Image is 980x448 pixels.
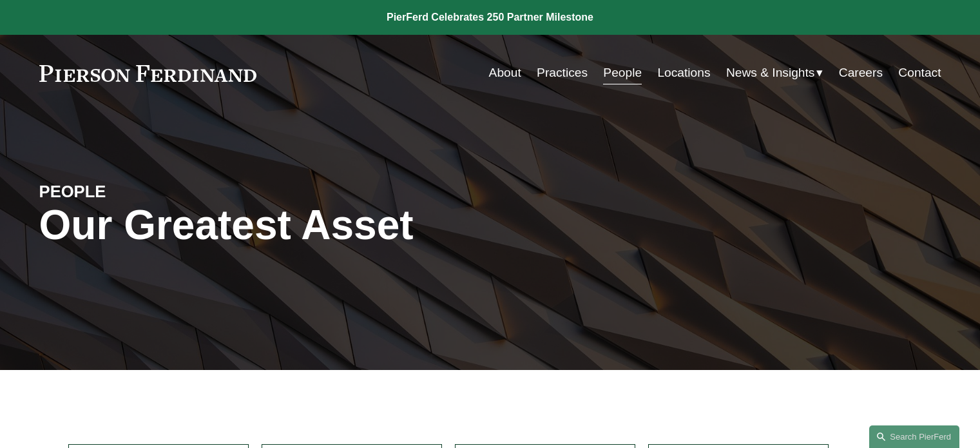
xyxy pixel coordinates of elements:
[869,425,959,448] a: Search this site
[603,61,642,85] a: People
[489,61,521,85] a: About
[39,181,265,202] h4: PEOPLE
[537,61,588,85] a: Practices
[898,61,941,85] a: Contact
[657,61,710,85] a: Locations
[839,61,883,85] a: Careers
[726,61,823,85] a: folder dropdown
[726,62,815,84] span: News & Insights
[39,202,640,249] h1: Our Greatest Asset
